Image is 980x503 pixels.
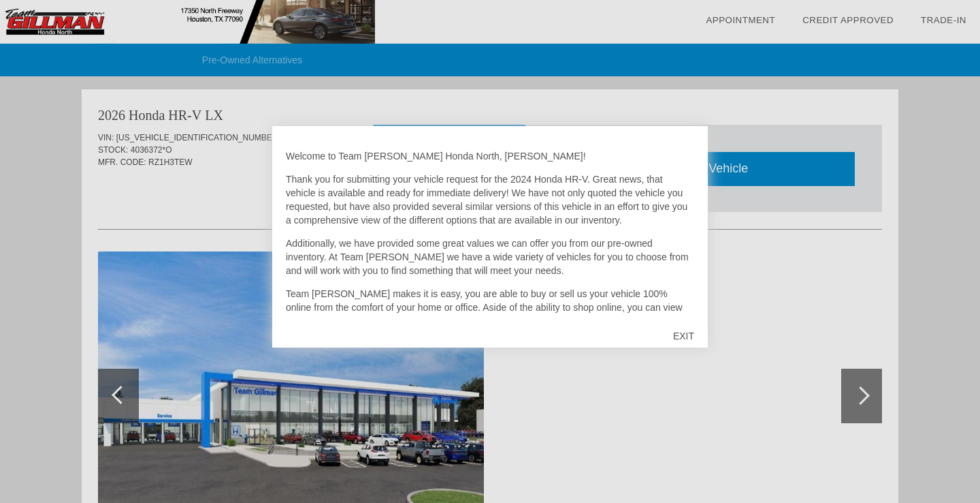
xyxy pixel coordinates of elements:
[286,287,694,355] p: Team [PERSON_NAME] makes it is easy, you are able to buy or sell us your vehicle 100% online from...
[286,149,694,163] p: Welcome to Team [PERSON_NAME] Honda North, [PERSON_NAME]!
[802,15,894,25] a: Credit Approved
[706,15,775,25] a: Appointment
[659,316,708,356] div: EXIT
[921,15,966,25] a: Trade-In
[286,172,694,227] p: Thank you for submitting your vehicle request for the 2024 Honda HR-V. Great news, that vehicle i...
[286,237,694,277] p: Additionally, we have provided some great values we can offer you from our pre-owned inventory. A...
